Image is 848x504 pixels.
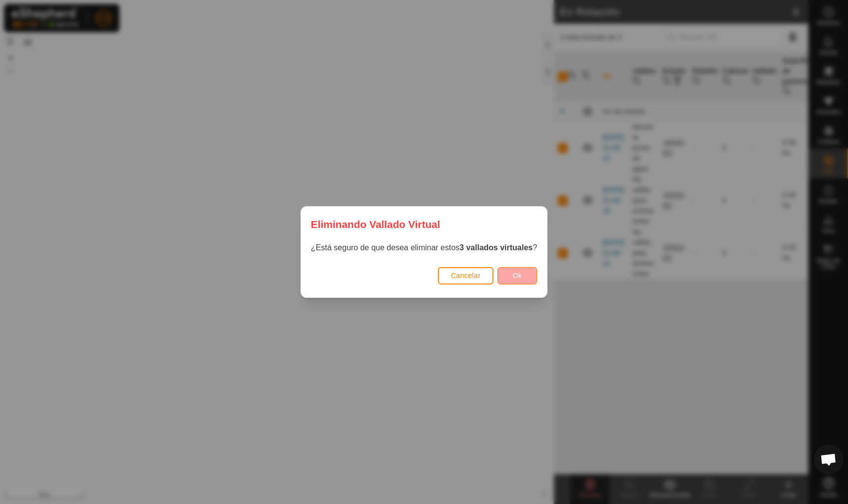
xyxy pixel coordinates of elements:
span: Ok [513,272,522,280]
span: Eliminando Vallado Virtual [311,217,440,232]
span: ¿Está seguro de que desea eliminar estos ? [311,243,537,252]
button: Ok [497,267,537,284]
span: Cancelar [451,272,481,280]
div: Conversa aberta [814,445,844,474]
button: Cancelar [438,267,493,284]
strong: 3 vallados virtuales [460,243,533,252]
